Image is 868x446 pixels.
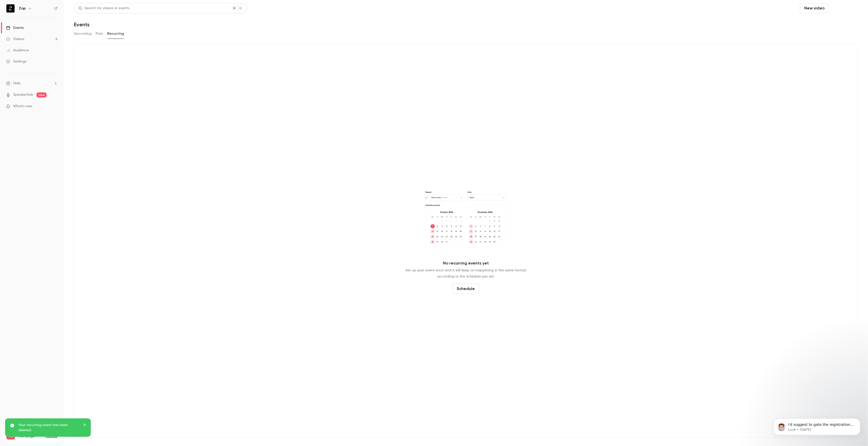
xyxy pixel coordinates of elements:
[36,92,47,98] span: new
[6,59,27,64] div: Settings
[74,21,90,28] h1: Events
[83,423,87,429] button: close
[6,25,24,30] div: Events
[107,30,124,38] button: Recurring
[406,267,526,280] p: Set up your event once and it will keep on happening in the same format according to the schedule...
[13,81,21,86] span: Help
[74,30,92,38] button: Upcoming
[6,4,15,13] img: Zap
[6,48,29,53] div: Audience
[13,104,32,109] span: What's new
[6,81,58,86] li: help-dropdown-opener
[766,408,868,443] iframe: Intercom notifications message
[78,6,129,11] div: Search for videos or events
[453,284,479,294] button: Schedule
[96,30,103,38] button: Past
[831,3,858,13] button: Schedule
[800,3,829,13] button: New video
[13,92,33,98] a: SpeakerHub
[19,6,26,11] h6: Zap
[443,260,489,266] p: No recurring events yet
[18,423,80,433] p: Your recurring event has been deleted
[6,37,24,42] div: Videos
